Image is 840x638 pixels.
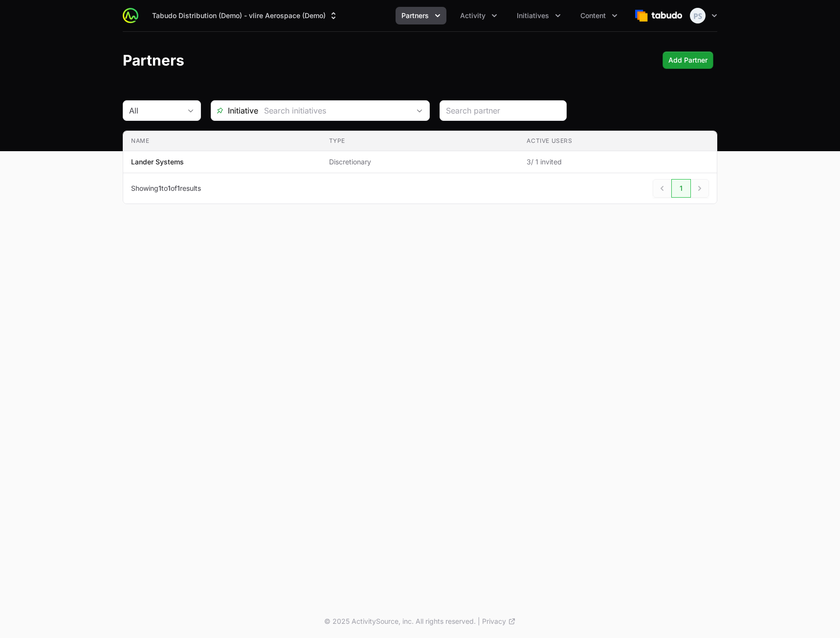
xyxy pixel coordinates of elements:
[635,6,682,25] img: Tabudo Distribution (Demo)
[410,101,429,120] div: Open
[671,179,691,198] a: 1
[168,184,171,192] span: 1
[482,616,516,626] a: Privacy
[527,157,709,167] span: 3 / 1 invited
[146,7,344,24] button: Tabudo Distribution (Demo) - vlire Aerospace (Demo)
[146,7,344,24] div: Supplier switch menu
[511,7,567,24] div: Initiatives menu
[131,157,184,167] p: Lander Systems
[401,11,429,21] span: Partners
[329,157,511,167] span: Discretionary
[321,131,519,151] th: Type
[519,131,717,151] th: Active Users
[460,11,486,21] span: Activity
[663,51,713,69] button: Add Partner
[123,101,200,120] button: All
[258,101,410,120] input: Search initiatives
[446,105,560,116] input: Search partner
[396,7,446,24] div: Partners menu
[517,11,549,21] span: Initiatives
[158,184,161,192] span: 1
[138,7,623,24] div: Main navigation
[478,616,480,626] span: |
[177,184,180,192] span: 1
[123,51,184,69] h1: Partners
[690,8,706,23] img: Peter Spillane
[454,7,503,24] div: Activity menu
[663,51,713,69] div: Primary actions
[511,7,567,24] button: Initiatives
[575,7,623,24] div: Content menu
[454,7,503,24] button: Activity
[211,105,258,116] span: Initiative
[123,8,138,23] img: ActivitySource
[131,183,201,193] p: Showing to of results
[324,616,476,626] p: © 2025 ActivitySource, inc. All rights reserved.
[129,105,181,116] div: All
[396,7,446,24] button: Partners
[580,11,606,21] span: Content
[575,7,623,24] button: Content
[123,131,321,151] th: Name
[668,54,707,66] span: Add Partner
